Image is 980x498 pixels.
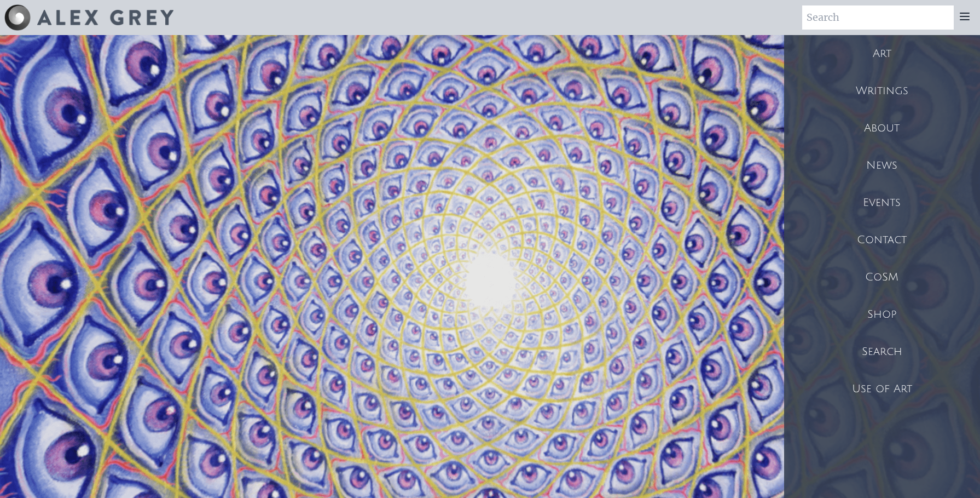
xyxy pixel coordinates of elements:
a: Writings [784,72,980,110]
a: News [784,147,980,184]
a: Art [784,35,980,72]
a: Events [784,184,980,221]
a: Shop [784,296,980,333]
a: Use of Art [784,370,980,408]
a: CoSM [784,259,980,296]
a: Search [784,333,980,370]
a: Contact [784,221,980,259]
input: Search [802,5,954,30]
a: About [784,110,980,147]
